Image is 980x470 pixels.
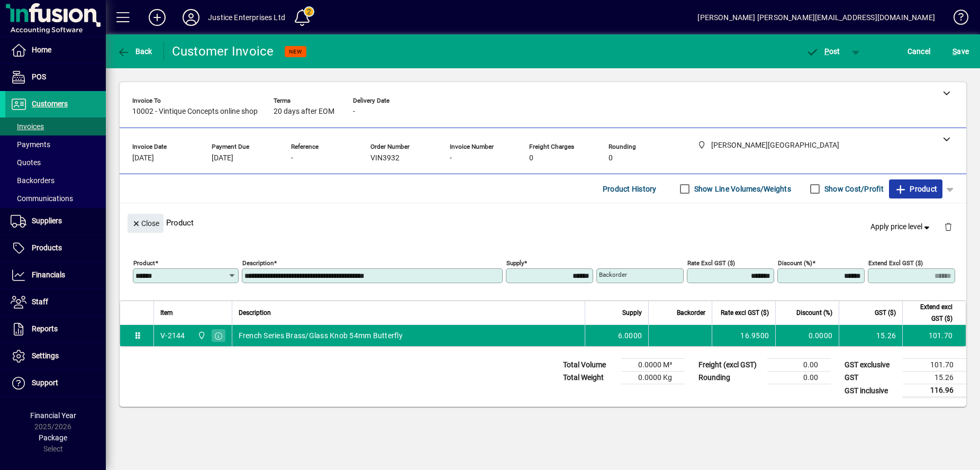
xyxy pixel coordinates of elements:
mat-label: Rate excl GST ($) [687,259,735,267]
span: Back [117,47,152,56]
span: Customers [32,100,68,108]
mat-label: Discount (%) [778,259,812,267]
div: Justice Enterprises Ltd [208,9,285,26]
td: 15.26 [903,372,966,384]
span: Item [160,307,173,319]
span: Backorders [11,176,55,185]
span: Supply [622,307,642,319]
a: Settings [5,343,106,369]
span: Reports [32,324,58,333]
span: Backorder [677,307,705,319]
span: - [291,154,293,162]
span: POS [32,73,46,81]
span: Apply price level [870,221,932,232]
span: Invoices [11,122,44,131]
span: [DATE] [212,154,233,162]
span: 0 [529,154,533,162]
span: Close [132,215,159,232]
td: Freight (excl GST) [693,359,767,372]
div: 16.9500 [719,330,769,341]
span: Rate excl GST ($) [721,307,769,319]
span: Extend excl GST ($) [909,301,952,324]
span: Communications [11,194,73,203]
span: VIN3932 [370,154,400,162]
span: Staff [32,297,48,306]
span: Products [32,243,62,252]
button: Save [950,42,972,61]
div: Customer Invoice [172,43,274,60]
button: Post [801,42,846,61]
span: [DATE] [132,154,154,162]
span: Package [39,433,67,442]
span: Payments [11,140,50,149]
span: henderson warehouse [195,330,207,341]
mat-label: Supply [506,259,524,267]
span: Support [32,378,58,387]
span: GST ($) [875,307,896,319]
span: 6.0000 [618,330,642,341]
td: 0.00 [767,359,831,372]
td: GST inclusive [839,384,903,397]
td: 0.0000 M³ [621,359,685,372]
span: Product [894,180,937,197]
span: NEW [289,48,302,55]
a: Home [5,37,106,64]
app-page-header-button: Delete [936,222,961,231]
a: Communications [5,189,106,207]
div: [PERSON_NAME] [PERSON_NAME][EMAIL_ADDRESS][DOMAIN_NAME] [697,9,935,26]
span: Product History [603,180,657,197]
button: Back [114,42,155,61]
button: Profile [174,8,208,27]
a: Support [5,370,106,396]
mat-label: Extend excl GST ($) [868,259,923,267]
td: 116.96 [903,384,966,397]
a: Backorders [5,171,106,189]
td: GST [839,372,903,384]
div: V-2144 [160,330,185,341]
a: Staff [5,289,106,315]
app-page-header-button: Close [125,218,166,228]
span: P [824,47,829,56]
a: Knowledge Base [946,2,967,37]
td: 0.0000 [775,325,839,346]
a: POS [5,64,106,91]
button: Add [140,8,174,27]
td: 15.26 [839,325,902,346]
button: Apply price level [866,218,936,237]
a: Quotes [5,153,106,171]
td: GST exclusive [839,359,903,372]
span: 10002 - Vintique Concepts online shop [132,107,258,116]
span: Description [239,307,271,319]
a: Reports [5,316,106,342]
button: Cancel [905,42,933,61]
mat-label: Description [242,259,274,267]
span: Home [32,46,51,54]
span: ost [806,47,840,56]
mat-label: Product [133,259,155,267]
span: Cancel [908,43,931,60]
mat-label: Backorder [599,271,627,278]
td: 0.0000 Kg [621,372,685,384]
a: Payments [5,135,106,153]
span: Financials [32,270,65,279]
span: ave [952,43,969,60]
span: - [450,154,452,162]
td: 101.70 [903,359,966,372]
td: 0.00 [767,372,831,384]
td: Rounding [693,372,767,384]
button: Close [128,214,164,233]
a: Suppliers [5,208,106,234]
app-page-header-button: Back [106,42,164,61]
a: Products [5,235,106,261]
span: Settings [32,351,59,360]
td: Total Weight [558,372,621,384]
button: Delete [936,214,961,239]
span: Suppliers [32,216,62,225]
span: Quotes [11,158,41,167]
span: 0 [609,154,613,162]
span: - [353,107,355,116]
span: 20 days after EOM [274,107,334,116]
td: Total Volume [558,359,621,372]
a: Invoices [5,118,106,135]
button: Product History [598,179,661,198]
